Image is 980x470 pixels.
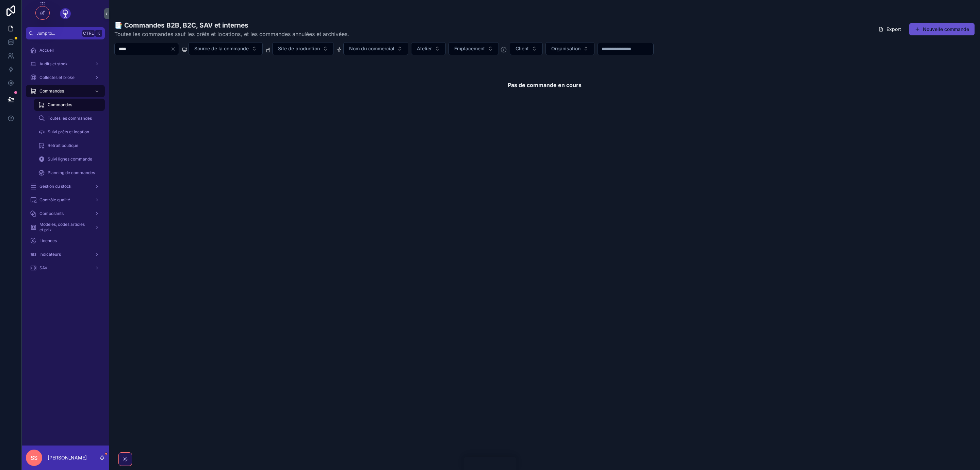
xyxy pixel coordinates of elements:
span: Contrôle qualité [39,197,70,203]
span: Indicateurs [39,252,61,257]
a: Commandes [34,99,105,111]
span: Modèles, codes articles et prix [39,222,89,233]
button: Select Button [411,42,446,55]
span: Emplacement [454,45,485,52]
span: Jump to... [36,31,80,36]
p: [PERSON_NAME] [48,454,87,461]
a: Collectes et broke [26,71,105,84]
img: App logo [60,8,71,19]
a: Accueil [26,44,105,56]
a: Suivi lignes commande [34,153,105,165]
span: K [96,31,101,36]
span: SS [31,454,37,462]
span: Audits et stock [39,61,68,67]
a: Suivi prêts et location [34,126,105,138]
button: Select Button [510,42,543,55]
a: Modèles, codes articles et prix [26,221,105,233]
span: Organisation [551,45,581,52]
a: Gestion du stock [26,180,105,192]
span: Retrait boutique [48,143,78,148]
span: Gestion du stock [39,184,71,189]
span: Suivi prêts et location [48,129,89,135]
h2: Pas de commande en cours [508,81,582,89]
a: Contrôle qualité [26,194,105,206]
a: Planning de commandes [34,167,105,179]
span: Suivi lignes commande [48,156,92,162]
span: Planning de commandes [48,170,95,175]
a: Audits et stock [26,58,105,70]
a: Retrait boutique [34,139,105,152]
span: Composants [39,211,64,216]
button: Select Button [545,42,594,55]
a: SAV [26,262,105,274]
span: Collectes et broke [39,75,75,80]
a: Licences [26,235,105,247]
span: Atelier [417,45,432,52]
a: Commandes [26,85,105,97]
a: Indicateurs [26,248,105,261]
span: Nom du commercial [349,45,394,52]
div: scrollable content [22,39,109,283]
span: Commandes [39,88,64,94]
a: Toutes les commandes [34,112,105,124]
button: Clear [170,46,179,52]
span: Commandes [48,102,72,107]
span: Licences [39,238,57,244]
button: Select Button [189,42,263,55]
span: Ctrl [82,30,95,37]
span: Site de production [278,45,320,52]
span: Toutes les commandes sauf les prêts et locations, et les commandes annulées et archivées. [114,30,349,38]
button: Nouvelle commande [909,23,975,35]
span: Source de la commande [194,45,249,52]
span: Client [516,45,529,52]
button: Select Button [343,42,408,55]
button: Export [873,23,906,35]
span: Toutes les commandes [48,116,92,121]
button: Select Button [272,42,334,55]
span: SAV [39,265,47,271]
button: Jump to...CtrlK [26,27,105,39]
button: Select Button [448,42,499,55]
span: Accueil [39,48,54,53]
a: Composants [26,207,105,220]
h1: 📑 Commandes B2B, B2C, SAV et internes [114,20,349,30]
